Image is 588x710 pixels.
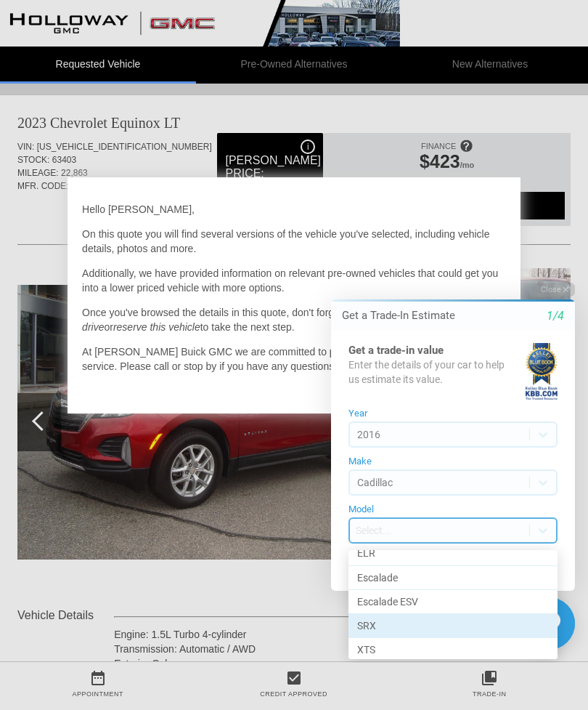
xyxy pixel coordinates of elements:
em: reserve this vehicle [113,321,200,333]
p: Hello [PERSON_NAME], [82,202,506,217]
iframe: Chat Assistance [301,273,588,663]
p: Additionally, we have provided information on relevant pre-owned vehicles that could get you into... [82,266,506,295]
p: At [PERSON_NAME] Buick GMC we are committed to providing our customers with the best service. Ple... [82,344,506,374]
p: On this quote you will find several versions of the vehicle you've selected, including vehicle de... [82,227,506,256]
p: Once you've browsed the details in this quote, don't forget to click to or to take the next step. [82,305,506,334]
